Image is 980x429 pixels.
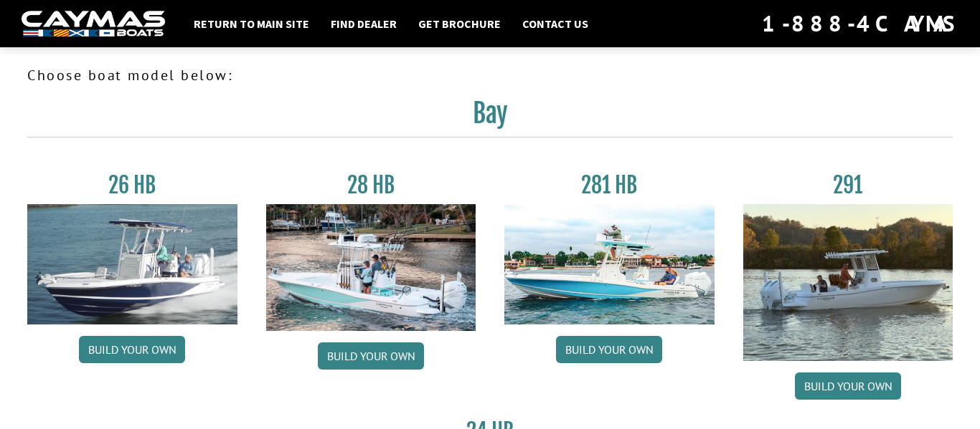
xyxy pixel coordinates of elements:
[411,14,508,33] a: Get Brochure
[27,64,953,86] p: Choose boat model below:
[743,204,953,361] img: 291_Thumbnail.jpg
[324,14,404,33] a: Find Dealer
[743,172,953,198] h3: 291
[504,172,715,198] h3: 281 HB
[504,204,715,324] img: 28-hb-twin.jpg
[187,14,316,33] a: Return to main site
[515,14,595,33] a: Contact Us
[266,172,476,198] h3: 28 HB
[318,342,424,370] a: Build your own
[27,204,237,324] img: 26_new_photo_resized.jpg
[762,8,958,39] div: 1-888-4CAYMAS
[79,336,185,363] a: Build your own
[22,11,165,37] img: white-logo-c9c8dbefe5ff5ceceb0f0178aa75bf4bb51f6bca0971e226c86eb53dfe498488.png
[27,97,953,138] h2: Bay
[27,172,237,198] h3: 26 HB
[795,372,901,400] a: Build your own
[266,204,476,331] img: 28_hb_thumbnail_for_caymas_connect.jpg
[556,336,662,363] a: Build your own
